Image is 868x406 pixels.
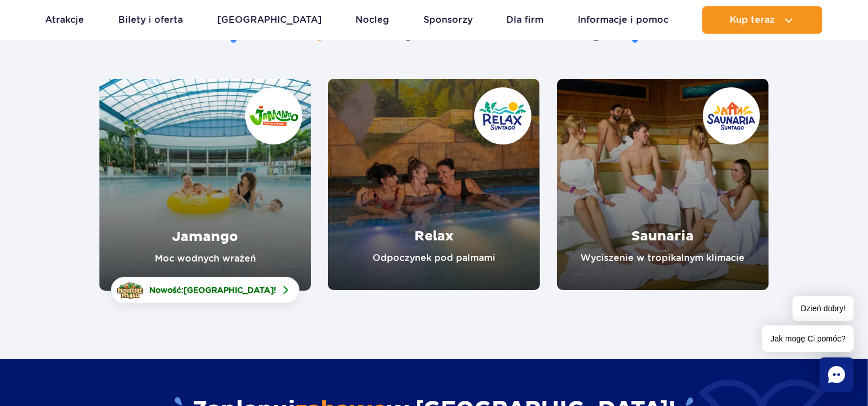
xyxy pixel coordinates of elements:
[506,6,543,34] a: Dla firm
[423,6,473,34] a: Sponsorzy
[46,6,85,34] a: Atrakcje
[702,6,822,34] button: Kup teraz
[557,79,769,290] a: Saunaria
[328,79,539,290] a: Relax
[793,296,854,321] span: Dzień dobry!
[183,286,274,295] span: [GEOGRAPHIC_DATA]
[149,284,276,296] span: Nowość: !
[111,277,299,303] a: Nowość:[GEOGRAPHIC_DATA]!
[730,15,775,25] span: Kup teraz
[355,6,389,34] a: Nocleg
[99,79,311,291] a: Jamango
[118,6,183,34] a: Bilety i oferta
[217,6,322,34] a: [GEOGRAPHIC_DATA]
[578,6,669,34] a: Informacje i pomoc
[819,357,854,392] div: Chat
[762,325,854,352] span: Jak mogę Ci pomóc?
